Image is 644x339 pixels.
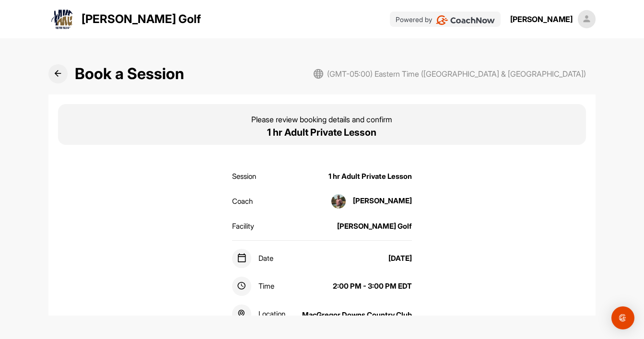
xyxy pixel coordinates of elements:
[232,277,274,296] div: Time
[314,69,323,79] img: svg+xml;base64,PHN2ZyB3aWR0aD0iMjAiIGhlaWdodD0iMjAiIHZpZXdCb3g9IjAgMCAyMCAyMCIgZmlsbD0ibm9uZSIgeG...
[611,306,634,329] div: Open Intercom Messenger
[232,304,285,324] div: Location
[331,194,346,209] img: square_67b95d90d14622879c0c59f72079d0a0.jpg
[251,114,392,125] p: Please review booking details and confirm
[327,68,586,80] span: (GMT-05:00) Eastern Time ([GEOGRAPHIC_DATA] & [GEOGRAPHIC_DATA])
[232,249,273,268] div: Date
[75,62,184,85] h2: Book a Session
[324,194,412,209] div: [PERSON_NAME]
[396,14,432,24] p: Powered by
[436,15,495,25] img: CoachNow
[510,13,573,25] div: [PERSON_NAME]
[333,281,412,292] div: 2:00 PM - 3:00 PM EDT
[337,221,412,232] div: [PERSON_NAME] Golf
[388,253,412,264] div: [DATE]
[328,171,412,182] div: 1 hr Adult Private Lesson
[51,8,74,31] img: logo
[578,10,596,28] img: square_default-ef6cabf814de5a2bf16c804365e32c732080f9872bdf737d349900a9daf73cf9.png
[232,221,254,232] div: Facility
[232,171,256,182] div: Session
[267,125,376,140] p: 1 hr Adult Private Lesson
[302,310,412,321] div: MacGregor Downs Country Club
[82,11,201,28] p: [PERSON_NAME] Golf
[232,196,253,207] div: Coach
